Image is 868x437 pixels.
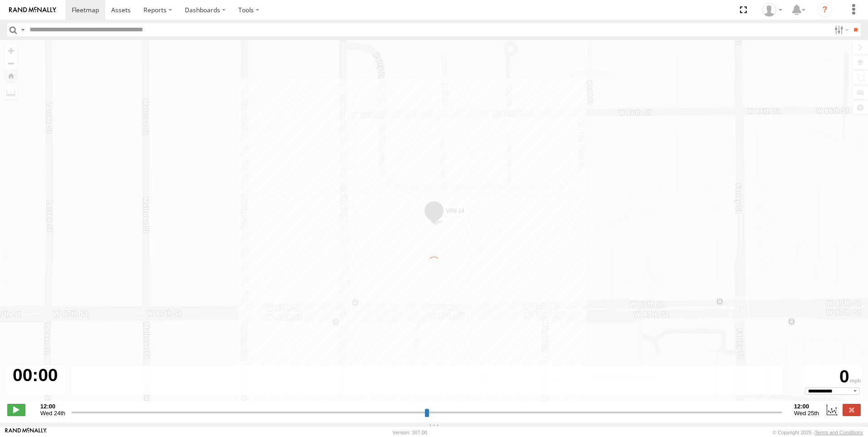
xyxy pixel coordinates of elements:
label: Search Filter Options [831,23,850,36]
label: Search Query [19,23,26,36]
div: Michael Giuliani [759,3,785,17]
label: Close [843,404,861,416]
a: Terms and Conditions [815,430,863,435]
i: ? [818,3,832,17]
strong: 12:00 [794,403,819,410]
span: Wed 24th [40,410,65,417]
div: Version: 307.00 [393,430,427,435]
div: 0 [804,367,861,387]
label: Play/Stop [7,404,25,416]
strong: 12:00 [40,403,65,410]
img: rand-logo.svg [9,7,56,13]
a: Visit our Website [5,428,47,437]
span: Wed 25th [794,410,819,417]
div: © Copyright 2025 - [773,430,863,435]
